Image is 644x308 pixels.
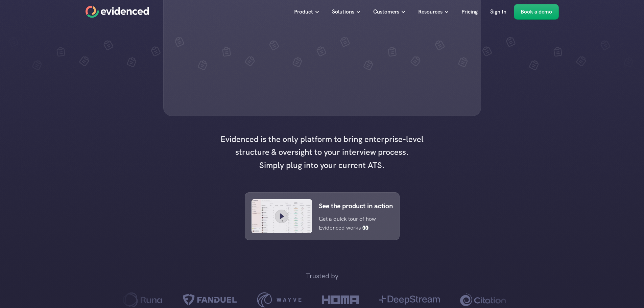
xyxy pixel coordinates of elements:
[245,192,400,240] a: See the product in actionGet a quick tour of how Evidenced works 👀
[217,133,427,172] h4: Evidenced is the only platform to bring enterprise-level structure & oversight to your interview ...
[294,7,313,16] p: Product
[418,7,443,16] p: Resources
[490,7,506,16] p: Sign In
[521,7,552,16] p: Book a demo
[319,215,383,232] p: Get a quick tour of how Evidenced works 👀
[373,7,399,16] p: Customers
[306,270,338,281] p: Trusted by
[514,4,559,20] a: Book a demo
[456,4,483,20] a: Pricing
[485,4,511,20] a: Sign In
[319,200,393,211] p: See the product in action
[461,7,478,16] p: Pricing
[332,7,354,16] p: Solutions
[86,6,149,18] a: Home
